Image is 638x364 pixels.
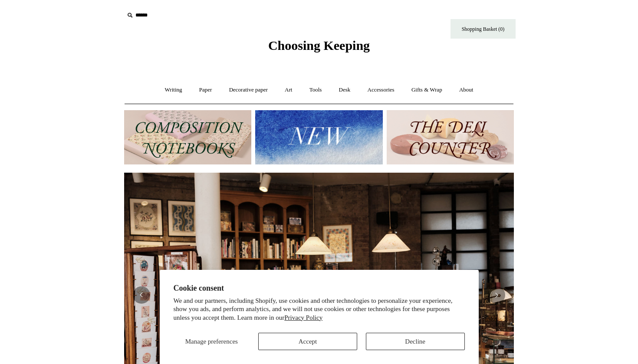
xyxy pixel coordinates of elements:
a: Gifts & Wrap [404,79,450,102]
button: Accept [258,333,357,350]
a: About [451,79,481,102]
a: Desk [331,79,358,102]
img: 202302 Composition ledgers.jpg__PID:69722ee6-fa44-49dd-a067-31375e5d54ec [124,110,251,164]
span: Manage preferences [185,338,238,345]
a: Writing [157,79,190,102]
button: Decline [366,333,465,350]
a: Choosing Keeping [268,45,370,51]
button: Manage preferences [173,333,250,350]
a: Paper [191,79,220,102]
a: Accessories [360,79,402,102]
a: Shopping Basket (0) [451,19,516,39]
button: Previous [133,286,150,304]
a: Tools [302,79,330,102]
a: Decorative paper [221,79,276,102]
a: Privacy Policy [284,314,322,321]
button: Next [488,286,505,304]
span: Choosing Keeping [268,38,370,52]
img: New.jpg__PID:f73bdf93-380a-4a35-bcfe-7823039498e1 [255,110,382,164]
p: We and our partners, including Shopify, use cookies and other technologies to personalize your ex... [174,297,465,322]
a: Art [277,79,300,102]
img: The Deli Counter [387,110,514,164]
h2: Cookie consent [174,284,465,293]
